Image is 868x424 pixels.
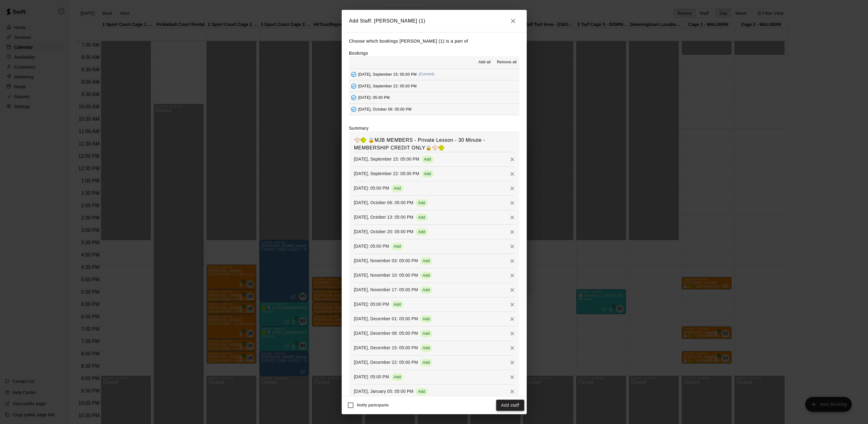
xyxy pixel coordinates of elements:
span: Add [416,389,428,394]
button: Remove [508,271,517,280]
button: Added - Collect Payment [349,105,358,114]
button: Added - Collect Payment[DATE], September 22: 05:00 PM [349,80,519,92]
span: Add [420,258,432,263]
span: Add [416,229,428,234]
p: [DATE], December 01: 05:00 PM [354,316,418,322]
span: [DATE], October 06: 05:00 PM [358,107,412,111]
p: [DATE], December 15: 05:00 PM [354,345,418,351]
span: Add [391,186,403,191]
span: Add [420,317,432,321]
span: Add [422,157,434,162]
p: [DATE], September 15: 05:00 PM [354,156,419,162]
button: Remove [508,242,517,251]
span: Add [420,360,432,365]
span: Add [420,331,432,336]
span: Add [416,215,428,220]
label: Summary [349,125,369,131]
p: [DATE], October 06: 05:00 PM [354,199,413,206]
p: [DATE]: 05:00 PM [354,301,389,307]
button: Remove [508,227,517,237]
span: Add [391,244,403,249]
span: Notify participants [357,403,389,407]
span: [DATE], September 15: 05:00 PM [358,72,417,76]
button: Remove [508,213,517,222]
button: Remove [508,184,517,193]
button: Added - Collect Payment [349,82,358,91]
button: Added - Collect Payment[DATE]: 05:00 PM [349,92,519,103]
button: Added - Collect Payment[DATE], October 06: 05:00 PM [349,104,519,115]
p: [DATE], October 13: 05:00 PM [354,214,413,220]
button: Remove [508,343,517,353]
p: [DATE], November 17: 05:00 PM [354,287,418,293]
button: Remove all [494,57,519,67]
span: Remove all [497,59,516,65]
button: Remove [508,169,517,178]
button: Remove [508,285,517,295]
button: Remove [508,358,517,367]
button: Add all [475,57,494,67]
span: (Current) [418,72,434,76]
p: [DATE]: 05:00 PM [354,243,389,249]
button: Remove [508,300,517,309]
button: Added - Collect Payment [349,70,358,79]
h6: ⚾️🥎 🔒MJB MEMBERS - Private Lesson - 30 Minute - MEMBERSHIP CREDIT ONLY🔒⚾️🥎 [354,136,514,152]
span: Add [391,375,403,379]
h2: Add Staff: [PERSON_NAME] (1) [342,10,527,32]
button: Add staff [496,400,524,411]
button: Remove [508,372,517,382]
button: Remove [508,329,517,338]
span: Add [416,200,428,205]
p: [DATE], November 03: 05:00 PM [354,258,418,264]
button: Added - Collect Payment[DATE], September 15: 05:00 PM(Current) [349,69,519,80]
p: [DATE], October 20: 05:00 PM [354,229,413,235]
p: [DATE]: 05:00 PM [354,185,389,191]
p: [DATE], December 22: 05:00 PM [354,359,418,365]
span: Add [420,346,432,350]
span: [DATE]: 05:00 PM [358,95,390,100]
p: [DATE], January 05: 05:00 PM [354,388,413,394]
span: Add all [479,59,491,65]
p: [DATE], September 22: 05:00 PM [354,170,419,177]
span: Add [422,171,434,176]
p: [DATE]: 05:00 PM [354,374,389,380]
button: Remove [508,155,517,164]
button: Remove [508,387,517,396]
p: Choose which bookings [PERSON_NAME] (1) is a part of [349,37,519,45]
span: Add [420,288,432,292]
button: Remove [508,314,517,324]
span: Add [391,302,403,307]
button: Remove [508,198,517,208]
span: [DATE], September 22: 05:00 PM [358,84,417,88]
button: Added - Collect Payment [349,93,358,102]
p: [DATE], November 10: 05:00 PM [354,272,418,278]
button: Remove [508,256,517,266]
span: Add [420,273,432,278]
p: [DATE], December 08: 05:00 PM [354,330,418,336]
label: Bookings [349,51,368,56]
